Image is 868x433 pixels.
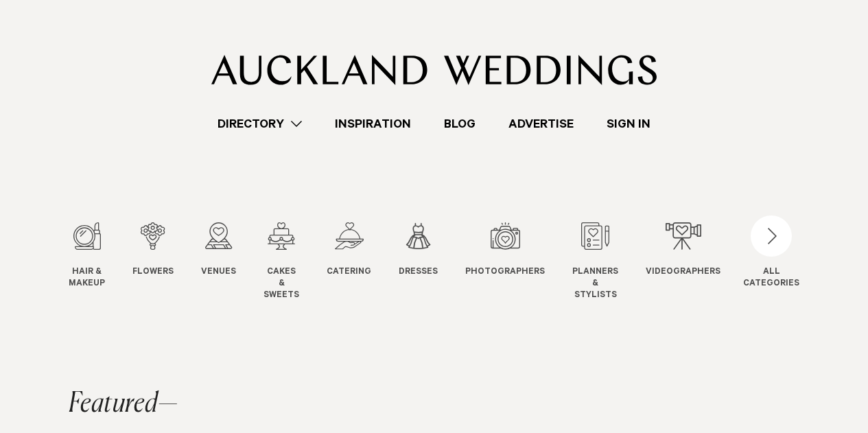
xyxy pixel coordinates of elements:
span: Catering [327,267,371,279]
a: Hair & Makeup [69,222,105,290]
span: Hair & Makeup [69,267,105,290]
a: Advertise [492,115,590,133]
a: Videographers [646,222,720,279]
a: Cakes & Sweets [263,222,299,301]
span: Flowers [132,267,174,279]
a: Catering [327,222,371,279]
button: ALLCATEGORIES [743,222,799,287]
span: Venues [201,267,236,279]
swiper-slide: 7 / 12 [465,222,572,301]
swiper-slide: 5 / 12 [327,222,399,301]
swiper-slide: 1 / 12 [69,222,132,301]
swiper-slide: 3 / 12 [201,222,263,301]
swiper-slide: 2 / 12 [132,222,201,301]
span: Videographers [646,267,720,279]
swiper-slide: 6 / 12 [399,222,465,301]
swiper-slide: 9 / 12 [646,222,748,301]
span: Planners & Stylists [572,267,618,301]
swiper-slide: 8 / 12 [572,222,646,301]
a: Planners & Stylists [572,222,618,301]
a: Photographers [465,222,545,279]
span: Cakes & Sweets [263,267,299,301]
a: Inspiration [318,115,427,133]
span: Photographers [465,267,545,279]
a: Sign In [590,115,667,133]
a: Directory [201,115,318,133]
a: Blog [427,115,492,133]
h2: Featured [69,390,178,418]
a: Dresses [399,222,438,279]
img: Auckland Weddings Logo [211,55,657,85]
swiper-slide: 4 / 12 [263,222,327,301]
a: Venues [201,222,236,279]
a: Flowers [132,222,174,279]
div: ALL CATEGORIES [743,267,799,290]
span: Dresses [399,267,438,279]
